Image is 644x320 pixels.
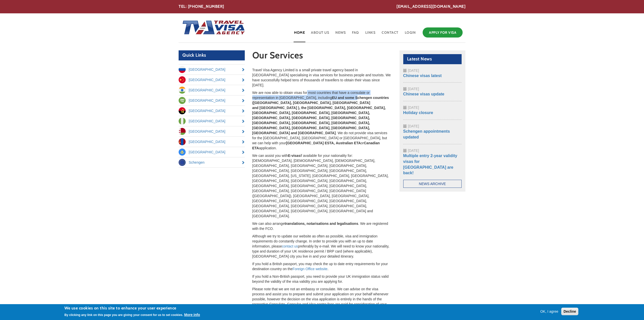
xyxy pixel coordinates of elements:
[561,308,578,315] button: Decline
[403,129,450,139] a: Schengen appointments updated
[396,4,465,10] a: [EMAIL_ADDRESS][DOMAIN_NAME]
[403,154,457,175] a: Multiple entry 2-year validity visas for [GEOGRAPHIC_DATA] are back!
[252,287,392,312] p: Please note that we are not an embassy or consulate. We can advise on the visa process and assist...
[351,26,359,43] a: FAQ
[310,26,330,43] a: About Us
[179,85,245,95] a: [GEOGRAPHIC_DATA]
[365,26,376,43] a: Links
[252,90,392,151] p: We are now able to obtain visas for most countries that have a consulate or representation in [GE...
[408,105,419,110] span: [DATE]
[64,313,183,317] p: By clicking any link on this page you are giving your consent for us to set cookies.
[294,26,305,43] a: Home
[179,75,245,85] a: [GEOGRAPHIC_DATA]
[184,312,200,317] button: More info
[403,92,445,96] a: Chinese visas update
[179,116,245,126] a: [GEOGRAPHIC_DATA]
[252,153,392,219] p: We can assist you with if available for your nationality for: [DEMOGRAPHIC_DATA], [DEMOGRAPHIC_DA...
[335,26,346,43] a: News
[282,244,298,248] a: contact us
[404,26,416,43] a: Login
[423,27,463,38] a: Apply for Visa
[408,149,419,153] span: [DATE]
[293,267,328,271] a: Foreign Office website
[408,124,419,128] span: [DATE]
[64,305,200,311] h2: We use cookies on this site to enhance your user experience
[252,234,392,259] p: Although we try to update our website as often as possible, visa and immigration requirements do ...
[179,106,245,116] a: [GEOGRAPHIC_DATA]
[179,95,245,105] a: [GEOGRAPHIC_DATA]
[403,54,462,64] h2: Latest News
[179,157,245,167] a: Schengen
[179,4,465,10] div: TEL: [PHONE_NUMBER]
[286,141,324,145] strong: [GEOGRAPHIC_DATA]
[252,221,392,231] p: We can also arrange . We are registered with the FCO.
[179,15,246,41] img: Home
[252,274,392,284] p: If you hold a Non-British passport, you need to provide your UK immigration status valid beyond t...
[336,141,361,145] strong: Australian ETA
[403,111,433,115] a: Holiday closure
[408,87,419,91] span: [DATE]
[252,50,392,63] h1: Our Services
[252,96,389,135] strong: EU and some Schengen countries ([GEOGRAPHIC_DATA], [GEOGRAPHIC_DATA], [GEOGRAPHIC_DATA] and [GEOG...
[179,137,245,147] a: [GEOGRAPHIC_DATA]
[179,147,245,157] a: [GEOGRAPHIC_DATA]
[252,67,392,88] p: Travel Visa Agency Limited is a small private travel agency based in [GEOGRAPHIC_DATA] specialisi...
[403,74,442,78] a: Chinese visas latest
[408,68,419,73] span: [DATE]
[288,154,300,158] strong: E-visas
[403,180,462,188] a: News Archive
[179,64,245,75] a: [GEOGRAPHIC_DATA]
[285,222,358,226] strong: translations, notarisations and legalisations
[381,26,399,43] a: Contact
[325,141,335,145] strong: ESTA,
[538,309,560,314] button: OK, I agree
[252,261,392,271] p: If you hold a British passport, you may check the up to date entry requirements for your destinat...
[179,126,245,136] a: [GEOGRAPHIC_DATA]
